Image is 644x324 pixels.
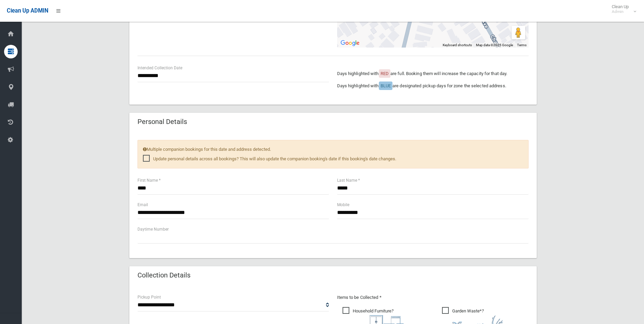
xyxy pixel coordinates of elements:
[512,26,525,39] button: Drag Pegman onto the map to open Street View
[608,4,636,14] span: Clean Up
[7,7,48,14] span: Clean Up ADMIN
[612,9,629,14] small: Admin
[143,155,396,163] span: Update personal details across all bookings? This will also update the companion booking's date i...
[517,43,527,47] a: Terms (opens in new tab)
[443,43,472,48] button: Keyboard shortcuts
[381,71,389,76] span: RED
[339,39,361,48] img: Google
[339,39,361,48] a: Open this area in Google Maps (opens a new window)
[337,70,529,78] p: Days highlighted with are full. Booking them will increase the capacity for that day.
[476,43,513,47] span: Map data ©2025 Google
[137,140,529,168] div: Multiple companion bookings for this date and address detected.
[381,83,391,88] span: BLUE
[337,293,529,302] p: Items to be Collected *
[129,115,195,128] header: Personal Details
[337,82,529,90] p: Days highlighted with are designated pickup days for zone the selected address.
[129,269,199,282] header: Collection Details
